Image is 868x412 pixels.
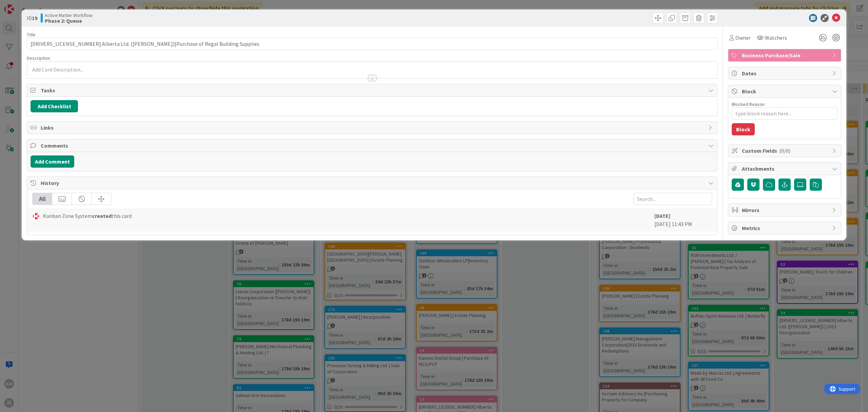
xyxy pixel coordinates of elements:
span: Block [742,87,829,95]
span: ( 0/0 ) [779,147,790,154]
input: Search... [633,193,712,205]
span: Kanban Zone System this card [43,212,132,220]
span: Watchers [765,34,787,42]
b: [DATE] [654,212,670,219]
span: Owner [735,34,751,42]
span: Mirrors [742,206,829,214]
span: Attachments [742,165,829,173]
span: Business Purchase/Sale [742,51,829,59]
span: Custom Fields [742,147,829,155]
span: Metrics [742,224,829,232]
div: [DATE] 11:43 PM [654,212,712,228]
span: Comments [41,142,705,150]
span: Links [41,124,705,132]
span: Dates [742,69,829,77]
span: Description [27,55,50,61]
button: Add Checklist [31,100,78,112]
b: Phase 2: Queue [45,18,93,23]
b: created [92,212,112,219]
span: Tasks [41,86,705,94]
button: Add Comment [31,155,74,168]
span: Active Matter Workflow [45,13,93,18]
div: All [33,193,52,205]
input: type card name here... [27,38,717,50]
label: Blocked Reason [732,101,765,107]
button: Block [732,123,755,135]
b: 19 [32,15,37,21]
img: KS [32,212,40,220]
span: Support [14,1,31,9]
span: History [41,179,705,187]
label: Title [27,32,36,38]
span: ID [27,14,37,22]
